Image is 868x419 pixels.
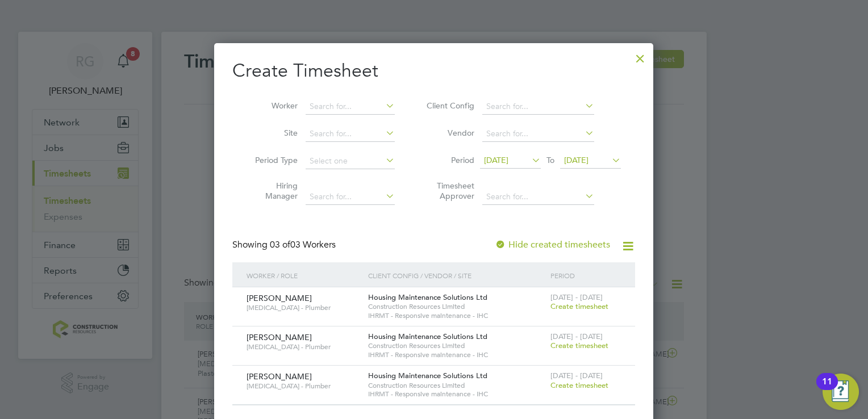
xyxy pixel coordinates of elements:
span: Housing Maintenance Solutions Ltd [368,292,487,302]
span: [PERSON_NAME] [247,371,312,382]
span: IHRMT - Responsive maintenance - IHC [368,311,545,320]
label: Site [247,128,298,138]
span: Construction Resources Limited [368,302,545,311]
span: [DATE] - [DATE] [550,332,603,341]
span: Housing Maintenance Solutions Ltd [368,371,487,380]
span: [DATE] - [DATE] [550,371,603,380]
h2: Create Timesheet [232,59,635,83]
input: Search for... [306,99,395,115]
div: Period [548,262,624,288]
input: Select one [306,153,395,169]
span: Construction Resources Limited [368,381,545,390]
span: [PERSON_NAME] [247,332,312,342]
input: Search for... [306,126,395,142]
label: Worker [247,100,298,111]
span: [MEDICAL_DATA] - Plumber [247,342,360,351]
div: Showing [232,239,338,251]
span: Create timesheet [550,301,608,311]
span: Construction Resources Limited [368,341,545,350]
input: Search for... [482,189,594,205]
span: [DATE] [564,155,589,165]
span: [PERSON_NAME] [247,293,312,303]
label: Timesheet Approver [423,181,474,201]
div: Client Config / Vendor / Site [365,262,548,288]
input: Search for... [482,126,594,142]
span: [MEDICAL_DATA] - Plumber [247,382,360,391]
button: Open Resource Center, 11 new notifications [823,374,859,410]
span: Create timesheet [550,380,608,390]
div: 11 [822,382,832,396]
span: Housing Maintenance Solutions Ltd [368,332,487,341]
span: Create timesheet [550,341,608,350]
label: Client Config [423,100,474,111]
span: 03 Workers [270,239,336,250]
span: 03 of [270,239,290,250]
span: IHRMT - Responsive maintenance - IHC [368,350,545,359]
span: [DATE] [484,155,508,165]
span: [DATE] - [DATE] [550,292,603,302]
div: Worker / Role [244,262,365,288]
span: To [543,153,558,167]
label: Period [423,155,474,165]
label: Period Type [247,155,298,165]
label: Hide created timesheets [495,239,610,250]
input: Search for... [482,99,594,115]
input: Search for... [306,189,395,205]
label: Hiring Manager [247,181,298,201]
span: IHRMT - Responsive maintenance - IHC [368,389,545,399]
span: [MEDICAL_DATA] - Plumber [247,303,360,312]
label: Vendor [423,128,474,138]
